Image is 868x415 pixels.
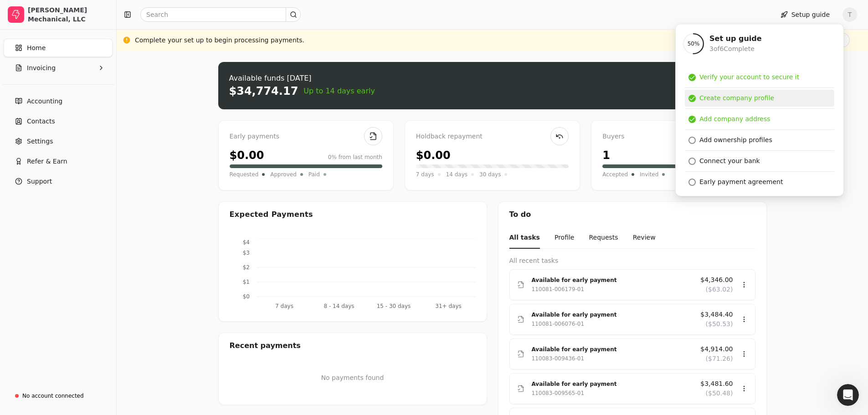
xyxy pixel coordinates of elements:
span: 14 days [446,170,467,179]
div: $34,774.17 [229,84,298,98]
div: 110083-009436-01 [532,354,585,363]
div: Setup guide [675,24,844,196]
div: 3 of 6 Complete [709,44,762,54]
span: 7 days [416,170,434,179]
button: Setup guide [773,7,837,22]
div: [PERSON_NAME] Mechanical, LLC [28,5,108,24]
span: $3,484.40 [700,310,733,319]
span: 50 % [688,40,700,48]
span: ($50.48) [706,389,733,398]
span: $4,914.00 [700,344,733,354]
tspan: $3 [242,250,249,256]
span: 30 days [479,170,501,179]
div: Create company profile [699,93,774,103]
div: Early payment agreement [699,177,783,187]
div: $0.00 [230,147,264,164]
span: ($63.02) [706,285,733,294]
tspan: $4 [242,239,249,246]
a: Accounting [4,92,113,110]
div: 110083-009565-01 [532,389,585,398]
span: Support [27,177,52,186]
div: Early payments [230,132,382,142]
tspan: $1 [242,279,249,285]
div: Recent payments [219,333,487,359]
p: No payments found [230,373,476,383]
span: Accepted [602,170,628,179]
span: ($50.53) [706,319,733,329]
div: 1 [602,147,610,164]
div: Available for early payment [532,310,693,319]
span: $4,346.00 [700,275,733,285]
a: Contacts [4,112,113,130]
span: Refer & Earn [27,157,67,166]
div: Set up guide [709,33,762,44]
div: To do [498,202,766,227]
button: All tasks [509,227,540,249]
div: 110081-006076-01 [532,319,585,328]
div: Available for early payment [532,379,693,389]
span: Approved [270,170,297,179]
tspan: 8 - 14 days [324,303,354,309]
tspan: 7 days [275,303,293,309]
button: T [842,7,857,22]
button: Requests [589,227,618,249]
div: Available funds [DATE] [229,73,375,84]
div: Buyers [602,132,755,142]
button: Review [633,227,656,249]
span: Invited [640,170,658,179]
div: Available for early payment [532,345,693,354]
span: Up to 14 days early [303,86,375,97]
div: $0.00 [416,147,451,164]
button: Profile [555,227,575,249]
iframe: Intercom live chat [837,384,859,406]
tspan: $0 [242,293,249,300]
tspan: $2 [242,264,249,271]
tspan: 15 - 30 days [376,303,411,309]
div: Connect your bank [699,156,760,166]
a: No account connected [4,388,113,404]
div: All recent tasks [509,256,755,266]
span: ($71.26) [706,354,733,364]
div: Available for early payment [532,276,693,285]
button: Invoicing [4,59,113,77]
input: Search [140,7,301,22]
div: No account connected [22,392,84,400]
a: Home [4,39,113,57]
div: Add company address [699,114,770,124]
div: 110081-006179-01 [532,285,585,294]
span: Invoicing [27,63,56,73]
div: Verify your account to secure it [699,72,799,82]
tspan: 31+ days [435,303,461,309]
span: Home [27,43,46,53]
div: Holdback repayment [416,132,569,142]
span: Requested [230,170,259,179]
span: Settings [27,137,53,146]
div: 0% from last month [328,153,382,161]
div: Expected Payments [230,209,313,220]
span: Contacts [27,117,55,126]
button: Support [4,172,113,190]
button: Refer & Earn [4,152,113,170]
span: Accounting [27,97,62,106]
div: Complete your set up to begin processing payments. [135,36,304,45]
span: $3,481.60 [700,379,733,389]
div: Add ownership profiles [699,135,772,145]
a: Settings [4,132,113,150]
span: Paid [308,170,320,179]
